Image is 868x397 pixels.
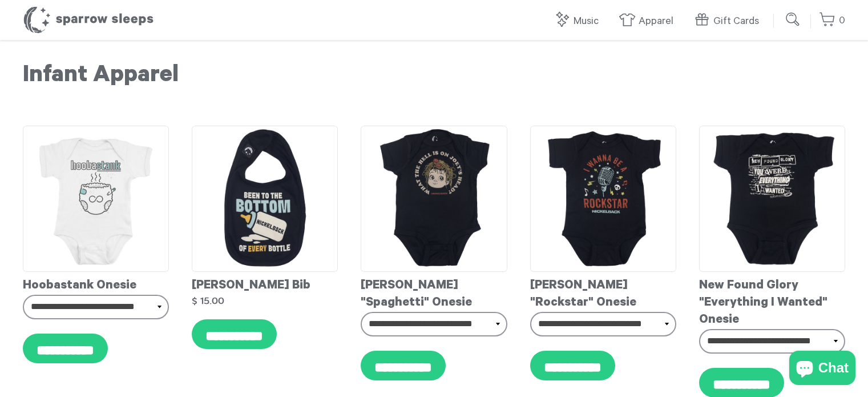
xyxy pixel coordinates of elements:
div: New Found Glory "Everything I Wanted" Onesie [699,272,845,329]
img: NewFoundGlory-EverythingIWantedOnesie_grande.jpg [699,126,845,272]
div: [PERSON_NAME] "Rockstar" Onesie [530,272,676,312]
div: Hoobastank Onesie [23,272,169,295]
img: NickelbackBib_grande.jpg [192,126,338,272]
strong: $ 15.00 [192,296,224,306]
a: Apparel [619,9,679,34]
a: Music [554,9,604,34]
input: Submit [782,8,805,31]
div: [PERSON_NAME] "Spaghetti" Onesie [361,272,507,312]
h1: Infant Apparel [23,63,845,91]
img: Nickelback-JoeysHeadonesie_grande.jpg [361,126,507,272]
img: Hoobastank-DiaperOnesie_grande.jpg [23,126,169,272]
inbox-online-store-chat: Shopify online store chat [786,351,859,388]
h1: Sparrow Sleeps [23,6,154,34]
img: Nickelback-Rockstaronesie_grande.jpg [530,126,676,272]
a: Gift Cards [693,9,765,34]
div: [PERSON_NAME] Bib [192,272,338,295]
a: 0 [819,9,845,33]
